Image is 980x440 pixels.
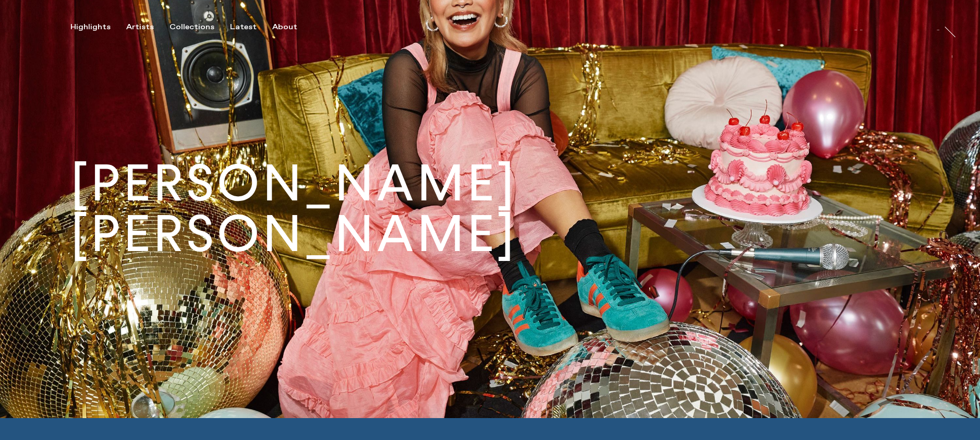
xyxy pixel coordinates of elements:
button: About [272,22,313,32]
div: Collections [170,22,214,32]
button: Artists [126,22,170,32]
button: Highlights [70,22,126,32]
button: Collections [170,22,230,32]
button: Latest [230,22,272,32]
div: Artists [126,22,154,32]
div: Latest [230,22,257,32]
div: Highlights [70,22,111,32]
div: About [272,22,297,32]
h1: [PERSON_NAME] [PERSON_NAME] [70,158,910,259]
